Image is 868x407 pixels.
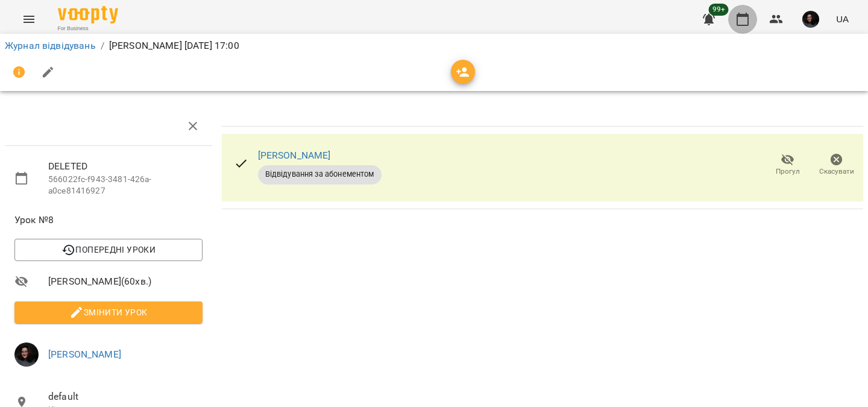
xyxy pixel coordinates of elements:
a: [PERSON_NAME] [48,349,121,360]
span: Прогул [776,166,800,177]
a: [PERSON_NAME] [258,150,331,161]
span: For Business [58,25,118,33]
span: Скасувати [819,166,854,177]
span: DELETED [48,159,203,174]
span: Змінити урок [24,305,193,320]
button: Скасувати [812,148,861,182]
button: UA [831,8,854,30]
span: UA [836,13,849,25]
span: Попередні уроки [24,242,193,257]
span: [PERSON_NAME] ( 60 хв. ) [48,274,203,289]
span: Урок №8 [14,213,203,227]
li: / [101,39,104,53]
button: Прогул [763,148,812,182]
p: 566022fc-f943-3481-426a-a0ce81416927 [48,174,203,197]
p: [PERSON_NAME] [DATE] 17:00 [109,39,239,53]
button: Попередні уроки [14,239,203,260]
img: 3b3145ad26fe4813cc7227c6ce1adc1c.jpg [14,342,39,367]
button: Menu [14,5,43,34]
a: Журнал відвідувань [5,40,96,51]
span: Відвідування за абонементом [258,169,382,180]
img: Voopty Logo [58,6,118,24]
nav: breadcrumb [5,39,863,53]
img: 3b3145ad26fe4813cc7227c6ce1adc1c.jpg [802,11,819,28]
span: default [48,390,203,404]
span: 99+ [709,4,729,16]
button: Змінити урок [14,301,203,323]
